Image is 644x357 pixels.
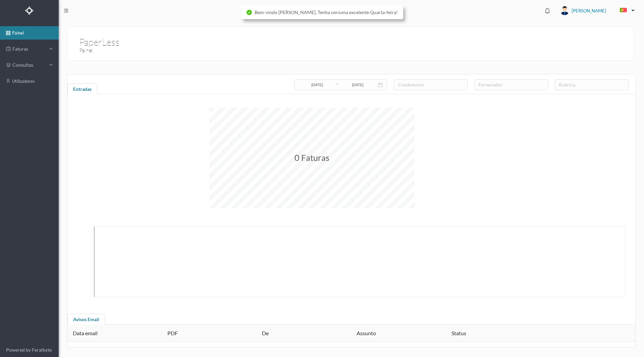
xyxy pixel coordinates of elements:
[79,46,354,55] h3: Painel
[560,6,569,15] img: user_titan3.af2715ee.jpg
[451,330,466,336] span: Status
[543,6,552,15] i: icon: bell
[478,81,541,88] div: fornecedor
[255,9,398,15] span: Bem-vindo [PERSON_NAME]. Tenha um/uma excelente Quarta-feira!
[73,330,98,336] span: Data email
[11,46,48,52] span: Faturas
[559,81,622,88] div: rubrica
[167,330,178,336] span: PDF
[12,62,46,68] span: consultas
[79,35,119,38] h1: PaperLess
[614,5,637,16] button: PT
[357,330,376,336] span: Assunto
[25,6,34,15] img: Logo
[299,81,336,88] input: Data inicial
[64,8,68,13] i: icon: menu-fold
[294,153,329,163] span: 0 Faturas
[378,82,383,87] i: icon: calendar
[67,83,97,97] div: Entradas
[262,330,269,336] span: De
[67,314,105,327] div: Avisos Email
[247,10,252,15] i: icon: check-circle
[339,81,376,88] input: Data final
[398,81,461,88] div: condomínio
